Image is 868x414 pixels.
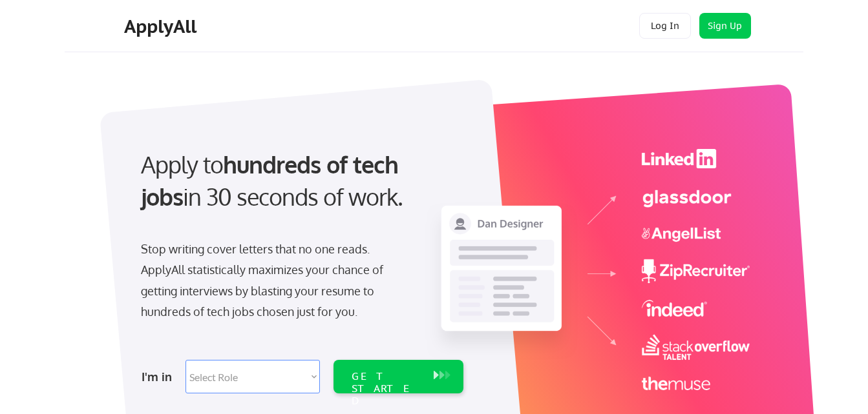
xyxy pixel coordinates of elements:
strong: hundreds of tech jobs [141,150,404,211]
div: I'm in [142,366,178,387]
div: GET STARTED [352,370,421,408]
button: Sign Up [699,13,751,39]
button: Log In [639,13,691,39]
div: ApplyAll [124,15,200,37]
div: Stop writing cover letters that no one reads. ApplyAll statistically maximizes your chance of get... [141,239,407,322]
div: Apply to in 30 seconds of work. [141,148,458,213]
